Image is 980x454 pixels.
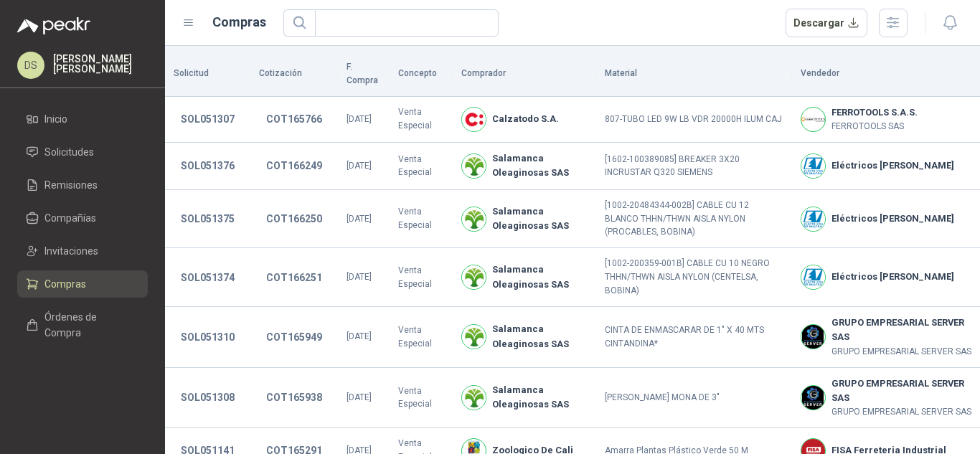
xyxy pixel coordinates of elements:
img: Company Logo [462,386,486,410]
img: Company Logo [801,265,825,289]
b: GRUPO EMPRESARIAL SERVER SAS [831,377,971,406]
img: Company Logo [801,108,825,131]
span: Inicio [44,111,67,127]
p: FERROTOOLS SAS [831,120,918,133]
b: Salamanca Oleaginosas SAS [492,263,587,292]
a: Compras [17,270,148,298]
span: [DATE] [347,214,372,224]
b: Salamanca Oleaginosas SAS [492,151,587,181]
td: Venta Especial [390,97,453,143]
b: Eléctricos [PERSON_NAME] [831,159,954,173]
th: Vendedor [792,52,980,97]
b: Salamanca Oleaginosas SAS [492,322,587,351]
td: [1002-20484344-002B] CABLE CU 12 BLANCO THHN/THWN AISLA NYLON (PROCABLES, BOBINA) [596,190,792,249]
th: Comprador [453,52,595,97]
a: Solicitudes [17,138,148,166]
h1: Compras [212,12,266,32]
b: FERROTOOLS S.A.S. [831,105,918,120]
span: Remisiones [44,177,98,193]
button: SOL051375 [174,206,242,232]
button: Descargar [786,9,868,37]
td: Venta Especial [390,248,453,307]
span: Solicitudes [44,144,94,160]
span: [DATE] [347,331,372,341]
button: SOL051308 [174,384,242,410]
img: Company Logo [801,386,825,410]
a: Compañías [17,204,148,232]
img: Company Logo [801,325,825,349]
button: COT165938 [259,384,329,410]
img: Company Logo [462,325,486,349]
td: Venta Especial [390,307,453,368]
th: F. Compra [338,52,390,97]
button: COT165766 [259,106,329,132]
img: Company Logo [462,265,486,289]
td: [1602-100389085] BREAKER 3X20 INCRUSTAR Q320 SIEMENS [596,143,792,190]
button: COT166251 [259,265,329,290]
td: Venta Especial [390,190,453,249]
b: Calzatodo S.A. [492,112,559,126]
a: Órdenes de Compra [17,303,148,346]
button: COT166250 [259,206,329,232]
th: Cotización [250,52,338,97]
b: Salamanca Oleaginosas SAS [492,204,587,234]
button: SOL051374 [174,265,242,290]
button: SOL051307 [174,106,242,132]
td: [1002-200359-001B] CABLE CU 10 NEGRO THHN/THWN AISLA NYLON (CENTELSA, BOBINA) [596,248,792,307]
img: Company Logo [462,108,486,131]
td: CINTA DE ENMASCARAR DE 1" X 40 MTS CINTANDINA* [596,307,792,368]
td: Venta Especial [390,368,453,429]
p: [PERSON_NAME] [PERSON_NAME] [53,54,148,74]
button: COT165949 [259,324,329,350]
button: COT166249 [259,153,329,179]
td: [PERSON_NAME] MONA DE 3" [596,368,792,429]
span: Invitaciones [44,243,98,259]
a: Remisiones [17,171,148,199]
b: Eléctricos [PERSON_NAME] [831,270,954,284]
b: Salamanca Oleaginosas SAS [492,383,587,412]
span: [DATE] [347,272,372,282]
a: Invitaciones [17,237,148,265]
th: Solicitud [165,52,250,97]
td: Venta Especial [390,143,453,190]
img: Company Logo [462,207,486,231]
button: SOL051310 [174,324,242,350]
img: Company Logo [801,207,825,231]
th: Material [596,52,792,97]
td: 807-TUBO LED 9W LB VDR 20000H ILUM CAJ [596,97,792,143]
th: Concepto [390,52,453,97]
div: DS [17,52,44,79]
span: [DATE] [347,161,372,171]
img: Logo peakr [17,17,90,34]
b: GRUPO EMPRESARIAL SERVER SAS [831,316,971,345]
p: GRUPO EMPRESARIAL SERVER SAS [831,405,971,419]
p: GRUPO EMPRESARIAL SERVER SAS [831,345,971,359]
span: Órdenes de Compra [44,309,134,341]
img: Company Logo [462,154,486,178]
img: Company Logo [801,154,825,178]
a: Inicio [17,105,148,133]
b: Eléctricos [PERSON_NAME] [831,212,954,226]
span: Compañías [44,210,96,226]
span: [DATE] [347,114,372,124]
span: Compras [44,276,86,292]
button: SOL051376 [174,153,242,179]
span: [DATE] [347,392,372,402]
